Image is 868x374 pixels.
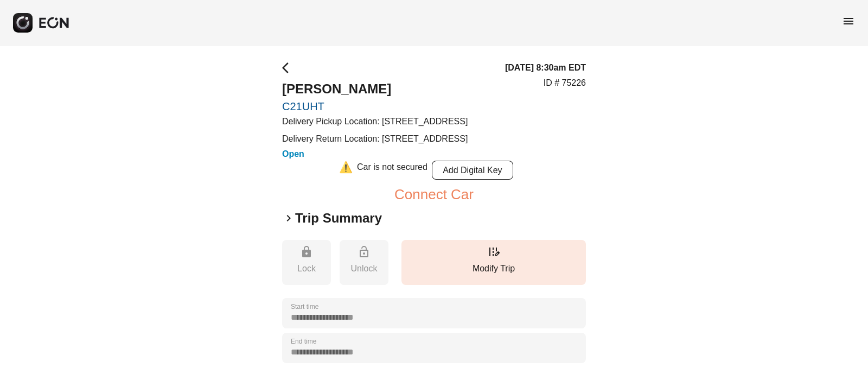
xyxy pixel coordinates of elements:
h3: Open [282,148,468,161]
h2: [PERSON_NAME] [282,80,468,98]
a: C21UHT [282,100,468,113]
span: edit_road [487,245,500,258]
span: menu [842,15,855,28]
h2: Trip Summary [295,210,382,227]
button: Add Digital Key [432,161,513,180]
button: Modify Trip [401,240,586,285]
span: arrow_back_ios [282,61,295,74]
span: keyboard_arrow_right [282,212,295,225]
p: Modify Trip [407,262,580,275]
p: Delivery Return Location: [STREET_ADDRESS] [282,132,468,145]
div: Car is not secured [357,161,427,180]
p: Delivery Pickup Location: [STREET_ADDRESS] [282,115,468,128]
h3: [DATE] 8:30am EDT [505,61,586,74]
p: ID # 75226 [544,77,586,90]
button: Connect Car [394,188,474,201]
div: ⚠️ [339,161,353,180]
